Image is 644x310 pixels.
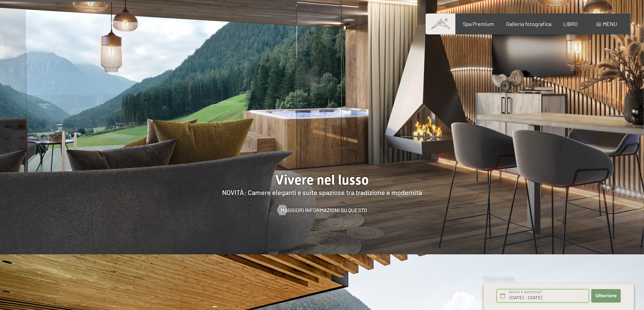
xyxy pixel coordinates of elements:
font: Maggiori informazioni su questo [281,207,367,213]
a: Maggiori informazioni su questo [277,206,367,214]
font: Richiesta rapida [483,276,515,282]
a: Spa Premium [463,21,494,27]
button: Ulteriore [591,289,620,303]
a: Galleria fotografica [506,21,551,27]
font: menu [603,21,617,27]
a: LIBRO [563,21,578,27]
font: Ulteriore [595,293,617,298]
